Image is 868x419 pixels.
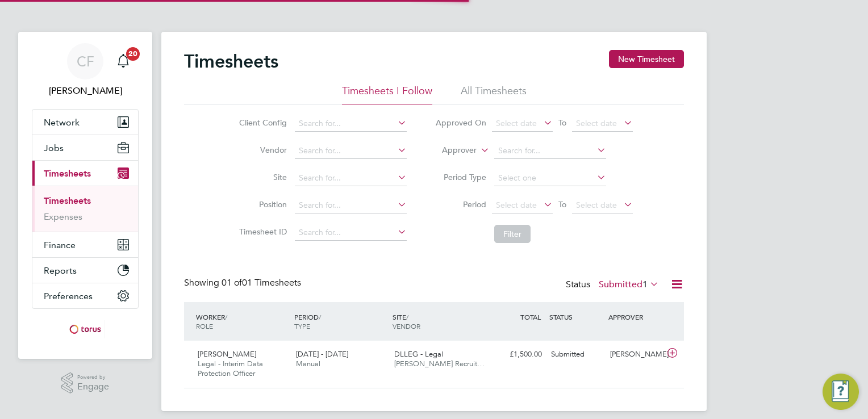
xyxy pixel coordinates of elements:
[494,143,606,159] input: Search for...
[296,349,348,359] span: [DATE] - [DATE]
[32,110,138,135] button: Network
[32,84,139,98] span: Catherine Fearon
[606,345,665,364] div: [PERSON_NAME]
[599,279,659,290] label: Submitted
[576,118,617,128] span: Select date
[823,374,859,410] button: Engage Resource Center
[546,345,606,364] div: Submitted
[44,240,76,250] span: Finance
[198,349,256,359] span: [PERSON_NAME]
[18,32,152,359] nav: Main navigation
[294,321,310,330] span: TYPE
[435,118,486,128] label: Approved On
[494,170,606,186] input: Select one
[32,135,138,160] button: Jobs
[435,199,486,209] label: Period
[236,172,287,182] label: Site
[32,320,139,338] a: Go to home page
[461,84,527,104] li: All Timesheets
[291,307,390,336] div: PERIOD
[566,277,661,293] div: Status
[296,359,320,368] span: Manual
[406,312,408,321] span: /
[32,43,139,98] a: CF[PERSON_NAME]
[184,50,278,73] h2: Timesheets
[198,359,263,378] span: Legal - Interim Data Protection Officer
[225,312,227,321] span: /
[606,307,665,327] div: APPROVER
[236,118,287,128] label: Client Config
[196,321,213,330] span: ROLE
[394,349,443,359] span: DLLEG - Legal
[112,43,135,79] a: 20
[222,277,242,288] span: 01 of
[555,197,570,212] span: To
[32,232,138,257] button: Finance
[609,50,684,68] button: New Timesheet
[555,115,570,130] span: To
[546,307,606,327] div: STATUS
[394,359,485,368] span: [PERSON_NAME] Recruit…
[496,200,537,210] span: Select date
[342,84,432,104] li: Timesheets I Follow
[295,198,407,213] input: Search for...
[77,372,109,382] span: Powered by
[44,117,80,128] span: Network
[496,118,537,128] span: Select date
[44,211,82,222] a: Expenses
[435,172,486,182] label: Period Type
[390,307,488,336] div: SITE
[642,279,648,290] span: 1
[44,143,64,153] span: Jobs
[32,258,138,283] button: Reports
[393,321,420,330] span: VENDOR
[425,145,477,156] label: Approver
[32,186,138,232] div: Timesheets
[32,161,138,186] button: Timesheets
[32,283,138,308] button: Preferences
[576,200,617,210] span: Select date
[236,199,287,209] label: Position
[44,265,77,276] span: Reports
[236,145,287,155] label: Vendor
[295,225,407,241] input: Search for...
[184,277,303,289] div: Showing
[222,277,301,288] span: 01 Timesheets
[77,382,109,392] span: Engage
[295,116,407,132] input: Search for...
[65,320,105,338] img: torus-logo-retina.png
[61,372,110,394] a: Powered byEngage
[520,312,541,321] span: TOTAL
[319,312,321,321] span: /
[487,345,546,364] div: £1,500.00
[295,143,407,159] input: Search for...
[236,227,287,237] label: Timesheet ID
[126,47,140,61] span: 20
[44,291,93,301] span: Preferences
[193,307,291,336] div: WORKER
[44,168,91,179] span: Timesheets
[77,54,94,69] span: CF
[44,195,91,206] a: Timesheets
[295,170,407,186] input: Search for...
[494,225,531,243] button: Filter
